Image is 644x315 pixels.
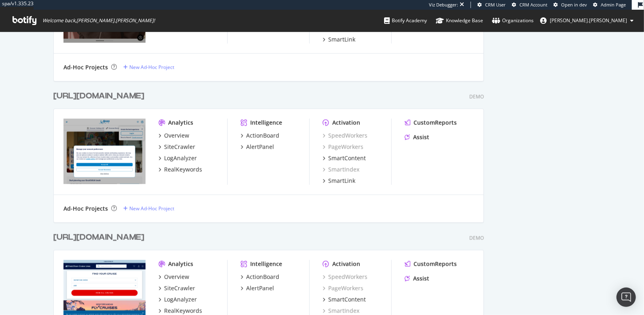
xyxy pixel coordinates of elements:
[164,143,195,151] div: SiteCrawler
[164,154,197,162] div: LogAnalyzer
[485,2,506,8] span: CRM User
[323,36,355,44] a: SmartLink
[158,284,195,292] a: SiteCrawler
[158,154,197,162] a: LogAnalyzer
[323,296,366,304] a: SmartContent
[384,10,427,31] a: Botify Academy
[241,273,279,281] a: ActionBoard
[164,307,202,315] div: RealKeywords
[158,143,195,151] a: SiteCrawler
[158,307,202,315] a: RealKeywords
[63,119,146,184] img: Aug11crawls_haven.com/_bbl
[63,205,108,213] div: Ad-Hoc Projects
[323,132,367,140] a: SpeedWorkers
[246,273,279,281] div: ActionBoard
[414,260,457,268] div: CustomReports
[601,2,626,8] span: Admin Page
[246,284,274,292] div: AlertPanel
[129,205,174,212] div: New Ad-Hoc Project
[323,166,359,174] a: SmartIndex
[158,166,202,174] a: RealKeywords
[413,275,429,283] div: Assist
[158,132,189,140] a: Overview
[492,10,534,31] a: Organizations
[332,119,360,127] div: Activation
[436,17,483,25] div: Knowledge Base
[129,64,174,71] div: New Ad-Hoc Project
[42,17,155,24] span: Welcome back, [PERSON_NAME].[PERSON_NAME] !
[164,296,197,304] div: LogAnalyzer
[164,166,202,174] div: RealKeywords
[332,260,360,268] div: Activation
[413,133,429,141] div: Assist
[323,143,363,151] a: PageWorkers
[617,288,636,307] div: Open Intercom Messenger
[405,133,429,141] a: Assist
[164,273,189,281] div: Overview
[250,260,282,268] div: Intelligence
[53,232,144,244] div: [URL][DOMAIN_NAME]
[512,2,547,8] a: CRM Account
[123,64,174,71] a: New Ad-Hoc Project
[519,2,547,8] span: CRM Account
[553,2,587,8] a: Open in dev
[241,284,274,292] a: AlertPanel
[323,177,355,185] a: SmartLink
[123,205,174,212] a: New Ad-Hoc Project
[168,260,193,268] div: Analytics
[550,17,627,24] span: emma.mcgillis
[429,2,458,8] div: Viz Debugger:
[53,90,144,102] div: [URL][DOMAIN_NAME]
[328,154,366,162] div: SmartContent
[469,235,484,241] div: Demo
[158,296,197,304] a: LogAnalyzer
[250,119,282,127] div: Intelligence
[323,273,367,281] a: SpeedWorkers
[323,154,366,162] a: SmartContent
[63,63,108,71] div: Ad-Hoc Projects
[477,2,506,8] a: CRM User
[436,10,483,31] a: Knowledge Base
[246,143,274,151] div: AlertPanel
[323,307,359,315] a: SmartIndex
[593,2,626,8] a: Admin Page
[534,14,640,27] button: [PERSON_NAME].[PERSON_NAME]
[168,119,193,127] div: Analytics
[328,296,366,304] div: SmartContent
[53,90,148,102] a: [URL][DOMAIN_NAME]
[158,273,189,281] a: Overview
[405,119,457,127] a: CustomReports
[469,93,484,100] div: Demo
[414,119,457,127] div: CustomReports
[561,2,587,8] span: Open in dev
[164,284,195,292] div: SiteCrawler
[53,232,148,244] a: [URL][DOMAIN_NAME]
[241,132,279,140] a: ActionBoard
[405,275,429,283] a: Assist
[246,132,279,140] div: ActionBoard
[164,132,189,140] div: Overview
[492,17,534,25] div: Organizations
[405,260,457,268] a: CustomReports
[328,177,355,185] div: SmartLink
[384,17,427,25] div: Botify Academy
[328,36,355,44] div: SmartLink
[241,143,274,151] a: AlertPanel
[323,284,363,292] a: PageWorkers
